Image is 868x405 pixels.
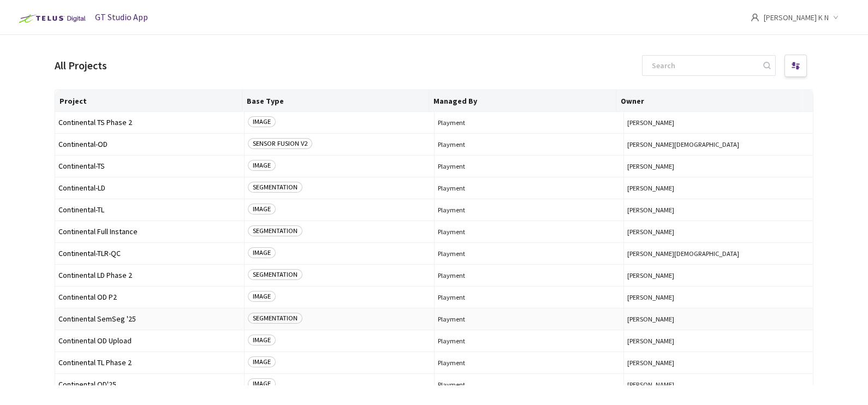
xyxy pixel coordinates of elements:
[627,380,810,389] button: [PERSON_NAME]
[438,249,620,258] span: Playment
[248,116,276,127] span: IMAGE
[248,356,276,367] span: IMAGE
[438,118,620,127] span: Playment
[616,90,804,112] th: Owner
[242,90,430,112] th: Base Type
[58,206,241,214] span: Continental-TL
[438,184,620,192] span: Playment
[438,359,620,367] span: Playment
[13,10,89,27] img: Telus
[438,293,620,301] span: Playment
[248,182,302,193] span: SEGMENTATION
[627,293,810,301] button: [PERSON_NAME]
[429,90,616,112] th: Managed By
[627,118,810,127] button: [PERSON_NAME]
[627,206,810,214] button: [PERSON_NAME]
[627,337,810,345] button: [PERSON_NAME]
[58,315,241,323] span: Continental SemSeg '25
[248,225,302,236] span: SEGMENTATION
[438,315,620,323] span: Playment
[248,204,276,215] span: IMAGE
[627,315,810,323] button: [PERSON_NAME]
[248,138,312,149] span: SENSOR FUSION V2
[627,162,810,170] button: [PERSON_NAME]
[438,206,620,214] span: Playment
[58,337,241,345] span: Continental OD Upload
[248,160,276,171] span: IMAGE
[438,228,620,236] span: Playment
[438,271,620,279] span: Playment
[55,90,242,112] th: Project
[645,56,762,75] input: Search
[58,359,241,367] span: Continental TL Phase 2
[58,140,241,148] span: Continental-OD
[248,247,276,258] span: IMAGE
[248,269,302,280] span: SEGMENTATION
[55,58,107,74] div: All Projects
[58,293,241,301] span: Continental OD P2
[58,184,241,192] span: Continental-LD
[58,380,241,389] span: Continental OD'25
[627,359,810,367] button: [PERSON_NAME]
[751,13,759,22] span: user
[58,162,241,170] span: Continental-TS
[438,337,620,345] span: Playment
[627,228,810,236] button: [PERSON_NAME]
[627,249,810,258] button: [PERSON_NAME][DEMOGRAPHIC_DATA]
[438,162,620,170] span: Playment
[95,11,148,22] span: GT Studio App
[248,335,276,346] span: IMAGE
[248,378,276,389] span: IMAGE
[627,271,810,279] button: [PERSON_NAME]
[438,140,620,148] span: Playment
[833,15,839,20] span: down
[58,249,241,258] span: Continental-TLR-QC
[248,313,302,324] span: SEGMENTATION
[438,380,620,389] span: Playment
[627,140,810,148] button: [PERSON_NAME][DEMOGRAPHIC_DATA]
[627,184,810,192] button: [PERSON_NAME]
[58,118,241,127] span: Continental TS Phase 2
[248,291,276,302] span: IMAGE
[58,228,241,236] span: Continental Full Instance
[58,271,241,279] span: Continental LD Phase 2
